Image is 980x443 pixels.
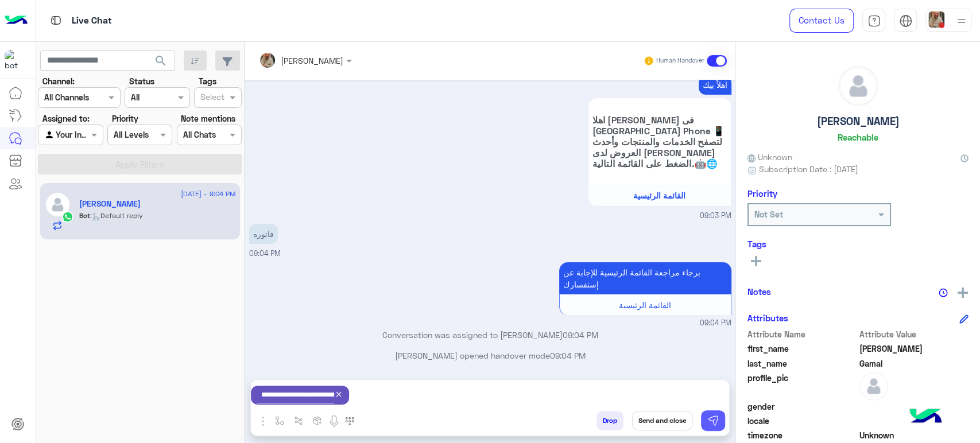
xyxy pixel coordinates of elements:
img: WhatsApp [62,211,73,223]
img: userImage [928,11,944,28]
span: Attribute Name [747,328,857,340]
span: Gamal [859,357,969,370]
span: Unknown [859,429,969,441]
span: profile_pic [747,372,857,398]
h6: Attributes [747,313,788,323]
p: Live Chat [72,13,112,29]
span: 09:03 PM [700,211,731,222]
label: Status [129,75,154,87]
span: null [859,415,969,427]
img: hulul-logo.png [905,397,946,437]
button: search [147,50,175,75]
span: Unknown [747,151,792,163]
button: Apply Filters [38,154,242,174]
h6: Reachable [838,132,878,142]
h6: Tags [747,239,969,249]
span: timezone [747,429,857,441]
p: Conversation was assigned to [PERSON_NAME] [249,329,731,341]
span: 09:04 PM [700,318,731,329]
span: 09:04 PM [550,351,586,360]
span: locale [747,415,857,427]
a: Contact Us [789,9,854,33]
label: Tags [199,75,216,87]
p: 1/9/2025, 9:04 PM [249,224,278,244]
span: [DATE] - 9:04 PM [181,189,235,199]
p: [PERSON_NAME] opened handover mode [249,349,731,362]
img: tab [49,13,63,28]
img: Trigger scenario [294,416,303,425]
img: defaultAdmin.png [859,372,888,401]
img: profile [954,14,969,28]
img: select flow [275,416,284,425]
img: defaultAdmin.png [839,67,878,106]
span: null [859,401,969,413]
img: send message [707,415,719,426]
span: Subscription Date : [DATE] [759,163,858,175]
p: 1/9/2025, 9:03 PM [699,75,731,95]
button: select flow [270,411,289,430]
span: 09:04 PM [563,330,598,340]
span: 09:04 PM [249,249,281,258]
a: tab [862,9,885,33]
span: اهلا [PERSON_NAME] فى [GEOGRAPHIC_DATA] Phone 📱 لتصفح الخدمات والمنتجات وأحدث العروض لدى [PERSON_... [592,114,727,169]
span: gender [747,401,857,413]
button: Drop [596,411,623,430]
span: : Default reply [90,211,143,220]
span: first_name [747,343,857,355]
label: Channel: [42,75,75,87]
label: Assigned to: [42,112,90,125]
h6: Notes [747,286,771,297]
span: القائمة الرئيسية [619,300,671,310]
img: tab [899,14,912,28]
div: Select [199,91,224,106]
button: Trigger scenario [289,411,308,430]
span: search [154,54,168,68]
p: 1/9/2025, 9:04 PM [559,262,731,294]
span: Ahmed [859,343,969,355]
img: create order [313,416,322,425]
img: tab [867,14,881,28]
small: Human Handover [656,56,704,65]
button: Send and close [632,411,692,430]
img: add [958,287,968,298]
span: Attribute Value [859,328,969,340]
label: Note mentions [181,112,235,125]
img: notes [939,288,948,297]
label: Priority [112,112,138,125]
h5: Ahmed Gamal [79,199,141,209]
h5: [PERSON_NAME] [817,115,900,128]
img: defaultAdmin.png [45,192,71,217]
span: القائمة الرئيسية [633,191,685,200]
img: make a call [345,417,354,426]
img: 1403182699927242 [5,50,25,71]
img: Logo [5,9,28,33]
img: send voice note [327,414,341,428]
h6: Priority [747,188,777,199]
span: Bot [79,211,90,220]
button: create order [308,411,327,430]
span: last_name [747,357,857,370]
